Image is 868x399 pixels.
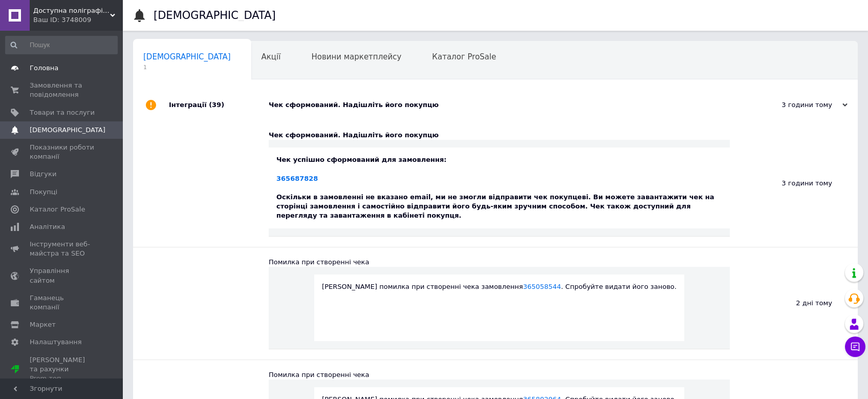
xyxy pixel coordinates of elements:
span: Маркет [30,320,56,329]
div: Помилка при створенні чека [269,370,730,380]
div: Prom топ [30,374,95,383]
div: [PERSON_NAME] помилка при створенні чека замовлення . Спробуйте видати його заново. [322,282,677,291]
span: Інструменти веб-майстра та SEO [30,240,95,258]
span: Показники роботи компанії [30,143,95,161]
span: Налаштування [30,338,82,347]
a: 365058544 [523,283,561,290]
span: Головна [30,64,58,73]
div: Інтеграції [169,90,269,120]
span: Каталог ProSale [30,205,85,214]
div: Чек сформований. Надішліть його покупцю [269,131,730,140]
span: 1 [143,64,231,71]
span: Акції [262,52,281,61]
span: Новини маркетплейсу [311,52,401,61]
span: Гаманець компанії [30,293,95,312]
span: (39) [209,101,224,109]
div: Чек сформований. Надішліть його покупцю [269,100,745,110]
h1: [DEMOGRAPHIC_DATA] [154,9,276,22]
span: [DEMOGRAPHIC_DATA] [30,125,105,135]
span: Каталог ProSale [432,52,496,61]
div: Чек успішно сформований для замовлення: Оскільки в замовленні не вказано email, ми не змогли відп... [276,155,722,220]
div: Помилка при створенні чека [269,258,730,267]
span: [DEMOGRAPHIC_DATA] [143,52,231,61]
input: Пошук [5,36,118,54]
span: Замовлення та повідомлення [30,81,95,99]
div: Ваш ID: 3748009 [33,15,123,25]
span: Управління сайтом [30,266,95,285]
span: Аналітика [30,222,65,232]
button: Чат з покупцем [845,337,865,357]
a: 365687828 [276,175,318,182]
span: Доступна поліграфія в місті Кропивницькому [33,6,110,15]
span: [PERSON_NAME] та рахунки [30,355,95,384]
div: 2 дні тому [730,247,858,360]
span: Товари та послуги [30,108,95,117]
div: 3 години тому [745,100,848,110]
div: 3 години тому [730,120,858,247]
span: Покупці [30,187,57,197]
span: Відгуки [30,170,56,179]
